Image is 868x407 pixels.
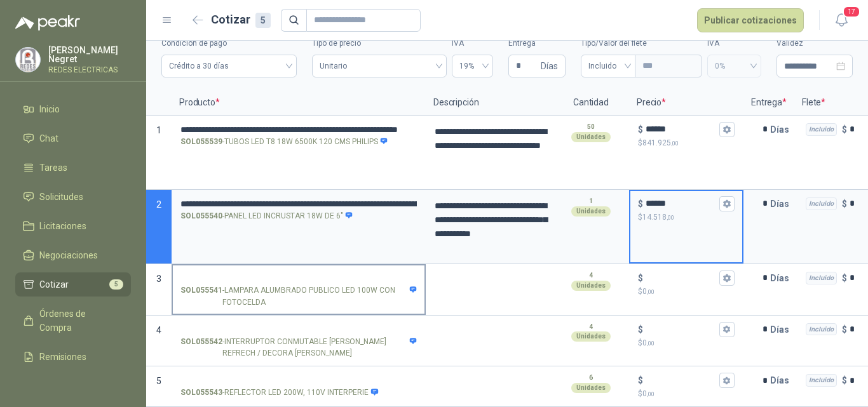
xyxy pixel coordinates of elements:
[646,273,717,283] input: $$0,00
[646,199,717,208] input: $$14.518,00
[571,206,611,217] div: Unidades
[806,123,837,136] div: Incluido
[39,277,69,291] span: Cotizar
[15,185,131,209] a: Solicitudes
[770,265,794,291] p: Días
[180,336,222,360] strong: SOL055542
[15,156,131,180] a: Tareas
[776,37,853,50] label: Validez
[39,161,67,175] span: Tareas
[715,57,754,76] span: 0%
[589,196,593,206] p: 1
[180,210,353,222] p: - PANEL LED INCRUSTAR 18W DE 6"
[642,138,679,147] span: 841.925
[180,284,417,309] p: - LAMPARA ALUMBRADO PUBLICO LED 100W CON FOTOCELDA
[39,307,119,335] span: Órdenes de Compra
[255,13,271,28] div: 5
[719,322,735,337] button: $$0,00
[571,281,611,291] div: Unidades
[770,191,794,217] p: Días
[39,219,86,233] span: Licitaciones
[743,90,794,116] p: Entrega
[15,243,131,267] a: Negociaciones
[770,117,794,142] p: Días
[642,287,654,296] span: 0
[697,8,804,32] button: Publicar cotizaciones
[770,317,794,342] p: Días
[180,136,388,148] p: - TUBOS LED T8 18W 6500K 120 CMS PHILIPS
[172,90,426,116] p: Producto
[156,274,161,284] span: 3
[180,274,417,283] input: SOL055541-LAMPARA ALUMBRADO PUBLICO LED 100W CON FOTOCELDA
[39,190,83,204] span: Solicitudes
[312,37,446,50] label: Tipo de precio
[638,271,643,285] p: $
[211,11,271,29] h2: Cotizar
[842,271,847,285] p: $
[180,376,417,385] input: SOL055543-REFLECTOR LED 200W, 110V INTERPERIE
[719,270,735,286] button: $$0,00
[770,368,794,393] p: Días
[843,6,860,18] span: 17
[180,284,222,309] strong: SOL055541
[806,197,837,210] div: Incluido
[156,199,161,210] span: 2
[589,270,593,281] p: 4
[180,136,222,148] strong: SOL055539
[646,376,717,385] input: $$0,00
[647,288,654,295] span: ,00
[459,57,485,76] span: 19%
[707,37,761,50] label: IVA
[48,46,131,63] p: [PERSON_NAME] Negret
[39,350,86,364] span: Remisiones
[638,286,735,298] p: $
[647,340,654,347] span: ,00
[719,196,735,211] button: $$14.518,00
[638,323,643,337] p: $
[180,336,417,360] p: - INTERRUPTOR CONMUTABLE [PERSON_NAME] REFRECH / DECORA [PERSON_NAME]
[588,57,628,76] span: Incluido
[638,388,735,400] p: $
[638,373,643,387] p: $
[39,248,98,262] span: Negociaciones
[646,124,717,134] input: $$841.925,00
[15,302,131,340] a: Órdenes de Compra
[671,140,679,147] span: ,00
[642,213,674,222] span: 14.518
[638,197,643,211] p: $
[581,37,702,50] label: Tipo/Valor del flete
[642,389,654,398] span: 0
[587,122,595,132] p: 50
[571,331,611,342] div: Unidades
[642,338,654,347] span: 0
[629,90,743,116] p: Precio
[638,211,735,224] p: $
[647,390,654,397] span: ,00
[571,383,611,393] div: Unidades
[156,376,161,386] span: 5
[452,37,493,50] label: IVA
[508,37,566,50] label: Entrega
[180,125,417,135] input: SOL055539-TUBOS LED T8 18W 6500K 120 CMS PHILIPS
[589,373,593,383] p: 6
[719,122,735,137] button: $$841.925,00
[553,90,629,116] p: Cantidad
[830,9,853,32] button: 17
[15,374,131,398] a: Configuración
[842,373,847,387] p: $
[571,132,611,142] div: Unidades
[806,272,837,284] div: Incluido
[169,57,289,76] span: Crédito a 30 días
[48,66,131,74] p: REDES ELECTRICAS
[842,323,847,337] p: $
[806,323,837,336] div: Incluido
[806,374,837,387] div: Incluido
[180,325,417,335] input: SOL055542-INTERRUPTOR CONMUTABLE [PERSON_NAME] REFRECH / DECORA [PERSON_NAME]
[16,48,40,72] img: Company Logo
[180,199,417,209] input: SOL055540-PANEL LED INCRUSTAR 18W DE 6"
[180,210,222,222] strong: SOL055540
[156,325,161,335] span: 4
[15,126,131,150] a: Chat
[842,197,847,211] p: $
[541,55,558,77] span: Días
